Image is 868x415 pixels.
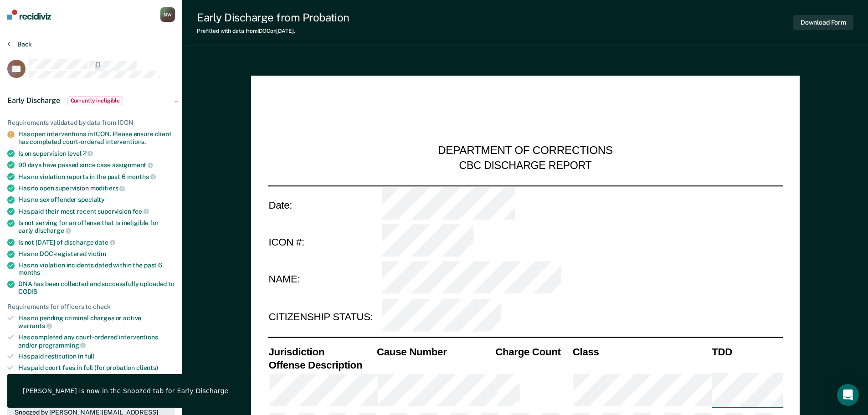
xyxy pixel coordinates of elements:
div: CBC DISCHARGE REPORT [459,159,591,172]
div: Has no pending criminal charges or active [18,314,175,330]
span: months [127,173,156,180]
div: Requirements for officers to check [7,303,175,311]
span: clients) [136,364,158,371]
div: N W [160,7,175,22]
div: Has no DOC-registered [18,250,175,258]
div: Requirements validated by data from ICON [7,119,175,127]
div: Is not serving for an offense that is ineligible for early [18,219,175,235]
div: Open Intercom Messenger [837,384,859,406]
span: CODIS [18,288,37,295]
div: Has paid court fees in full (for probation [18,364,175,372]
span: Currently ineligible [67,96,123,105]
th: Charge Count [494,345,572,359]
th: Offense Description [267,359,376,372]
span: months [18,269,40,276]
span: assignment [112,161,153,169]
span: warrants [18,322,52,329]
img: Recidiviz [7,10,51,20]
div: Early Discharge from Probation [197,11,349,24]
span: programming [39,342,86,349]
button: Download Form [793,15,853,30]
span: modifiers [90,184,125,192]
td: NAME: [267,261,381,298]
span: fee [133,208,149,215]
span: 2 [83,149,93,157]
td: CITIZENSHIP STATUS: [267,298,381,335]
th: Cause Number [375,345,494,359]
div: Has paid restitution in [18,353,175,360]
div: Is on supervision level [18,149,175,158]
div: DNA has been collected and successfully uploaded to [18,280,175,296]
button: NW [160,7,175,22]
div: Has no violation incidents dated within the past 6 [18,261,175,277]
div: Is not [DATE] of discharge [18,238,175,246]
div: Has completed any court-ordered interventions and/or [18,333,175,349]
div: Has no sex offender [18,196,175,204]
div: Has paid their most recent supervision [18,207,175,215]
div: [PERSON_NAME] is now in the Snoozed tab for Early Discharge [23,387,228,395]
div: Has open interventions in ICON. Please ensure client has completed court-ordered interventions. [18,130,175,146]
td: Date: [267,185,381,223]
span: Early Discharge [7,96,60,105]
span: victim [88,250,106,257]
span: date [95,239,115,246]
th: Class [571,345,710,359]
div: 90 days have passed since case [18,161,175,169]
span: specialty [78,196,105,203]
div: Has no open supervision [18,184,175,192]
td: ICON #: [267,223,381,261]
div: Has no violation reports in the past 6 [18,173,175,181]
button: Back [7,40,32,48]
div: DEPARTMENT OF CORRECTIONS [438,144,613,159]
div: Prefilled with data from IDOC on [DATE] . [197,28,349,34]
span: discharge [35,227,71,234]
span: full [85,353,94,360]
th: TDD [711,345,783,359]
th: Jurisdiction [267,345,376,359]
